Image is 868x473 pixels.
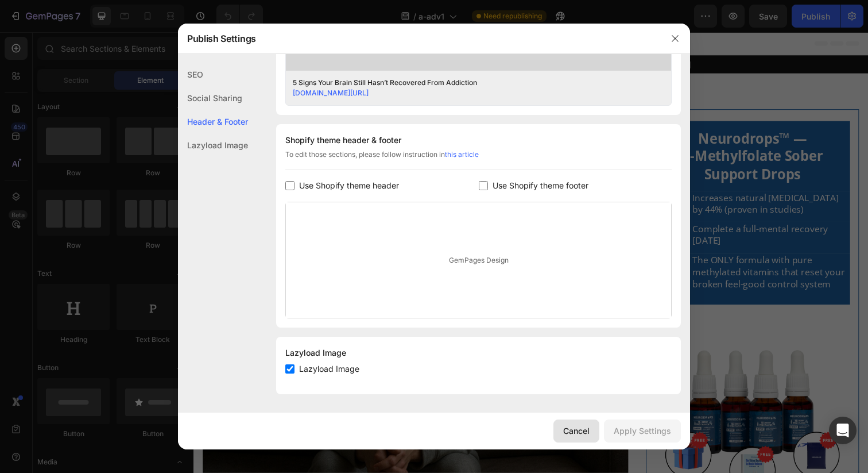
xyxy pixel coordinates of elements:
div: Header & Footer [178,110,248,133]
h2: The ONLY formula with pure methylated vitamins that reset your broken feel-good control system [509,226,671,264]
h2: 5 Signs Your Brain Still Hasn’t Recovered From Addiction (And The Simple Fix Helping Women Feel L... [9,79,444,153]
a: this article [445,150,479,159]
div: Cancel [563,425,590,437]
div: Open Intercom Messenger [829,417,857,444]
strong: L-Methylfolate Sober Support Drops [499,117,643,153]
h2: Neurodrops [471,91,671,162]
div: 5 Signs Your Brain Still Hasn’t Recovered From Addiction [293,78,646,88]
div: Lazyload Image [285,346,672,360]
h2: Increases natural [MEDICAL_DATA] by 44% (proven in studies) [509,162,671,189]
strong: ™ — [598,99,626,118]
span: Use Shopify theme footer [493,179,588,193]
div: Apply Settings [614,425,671,437]
span: - Published on [195,159,257,172]
div: GemPages Design [286,202,671,318]
span: Written by [10,159,56,172]
img: gempages_547506560536937543-5d8e46af-dbfe-4288-a2ba-2c5084aec405.jpg [9,173,444,463]
a: [DOMAIN_NAME][URL] [293,89,369,97]
h2: [PERSON_NAME] | Health Writer [DATE] [9,159,444,173]
div: Social Sharing [178,86,248,110]
button: Apply Settings [604,420,681,443]
div: Lazyload Image [178,133,248,157]
button: Cancel [553,420,599,443]
div: Shopify theme header & footer [285,133,672,147]
div: To edit those sections, please follow instruction in [285,149,672,170]
h2: READ 680 TIMES [DATE] BY WOMEN FROM [US_STATE] [119,26,689,39]
div: SEO [178,63,248,86]
span: Use Shopify theme header [299,179,399,193]
div: Publish Settings [178,24,660,53]
span: Lazyload Image [299,362,359,376]
h2: Complete a full-mental recovery [DATE] [509,194,671,220]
